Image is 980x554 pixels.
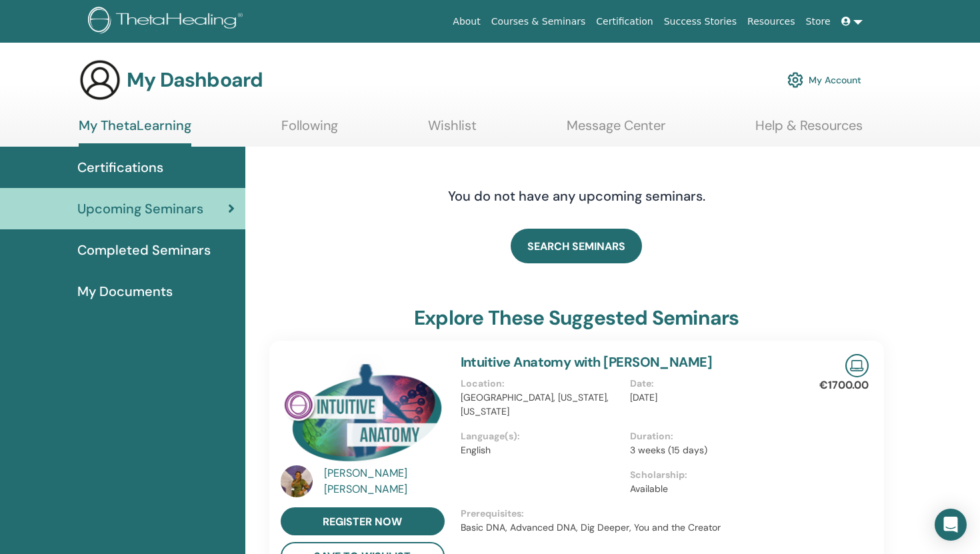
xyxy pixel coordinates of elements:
[127,68,263,92] h3: My Dashboard
[461,377,622,391] p: Location :
[461,521,800,535] p: Basic DNA, Advanced DNA, Dig Deeper, You and the Creator
[787,65,861,95] a: My Account
[659,9,742,34] a: Success Stories
[630,377,791,391] p: Date :
[742,9,801,34] a: Resources
[461,507,800,521] p: Prerequisites :
[801,9,836,34] a: Store
[630,482,791,496] p: Available
[461,429,622,443] p: Language(s) :
[461,353,713,371] a: Intuitive Anatomy with [PERSON_NAME]
[630,468,791,482] p: Scholarship :
[511,229,642,263] a: SEARCH SEMINARS
[281,354,445,469] img: Intuitive Anatomy
[281,117,338,143] a: Following
[77,157,163,177] span: Certifications
[630,429,791,443] p: Duration :
[630,391,791,405] p: [DATE]
[567,117,665,143] a: Message Center
[324,465,447,497] a: [PERSON_NAME] [PERSON_NAME]
[281,465,313,497] img: default.jpg
[486,9,591,34] a: Courses & Seminars
[447,9,485,34] a: About
[79,59,121,101] img: generic-user-icon.jpg
[281,507,445,535] a: register now
[367,188,787,204] h4: You do not have any upcoming seminars.
[77,281,173,301] span: My Documents
[88,7,247,37] img: logo.png
[591,9,658,34] a: Certification
[323,515,402,529] span: register now
[428,117,477,143] a: Wishlist
[787,69,803,91] img: cog.svg
[819,377,869,393] p: €1700.00
[935,509,967,541] div: Open Intercom Messenger
[755,117,863,143] a: Help & Resources
[79,117,191,147] a: My ThetaLearning
[414,306,739,330] h3: explore these suggested seminars
[461,391,622,419] p: [GEOGRAPHIC_DATA], [US_STATE], [US_STATE]
[77,199,203,219] span: Upcoming Seminars
[461,443,622,457] p: English
[527,239,625,253] span: SEARCH SEMINARS
[630,443,791,457] p: 3 weeks (15 days)
[77,240,211,260] span: Completed Seminars
[845,354,869,377] img: Live Online Seminar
